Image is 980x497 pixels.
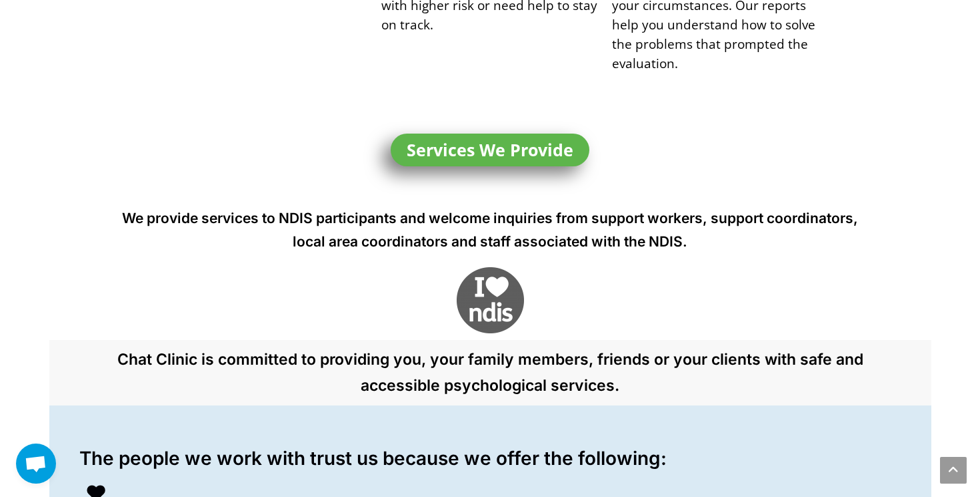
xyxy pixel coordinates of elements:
a: Services We Provide [391,134,589,166]
h2: Chat Clinic is committed to providing you, your family members, friends or your clients with safe... [117,347,863,399]
h2: We provide services to NDIS participants and welcome inquiries from support workers, support coor... [117,206,863,254]
a: Scroll to the top of the page [940,457,967,484]
div: Open chat [16,444,56,484]
span: Services We Provide [407,142,573,158]
h2: The people we work with trust us because we offer the following: [79,446,918,472]
img: Chat clinic – NDIS [457,267,524,333]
